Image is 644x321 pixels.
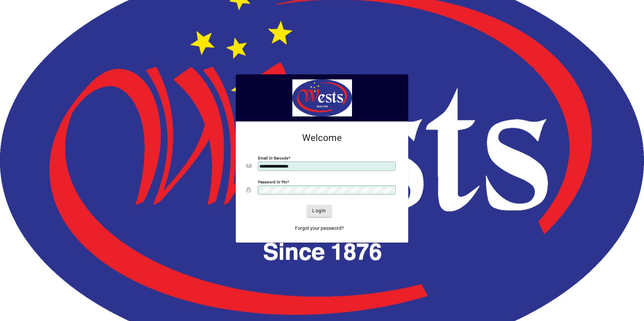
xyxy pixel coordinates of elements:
mat-label: Email or Barcode [258,155,288,160]
span: Login [312,207,326,214]
h2: Welcome [247,132,397,144]
span: Forgot your password? [295,225,344,232]
mat-label: Password or Pin [258,179,287,184]
button: Login [307,205,331,217]
a: Forgot your password? [292,222,347,235]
